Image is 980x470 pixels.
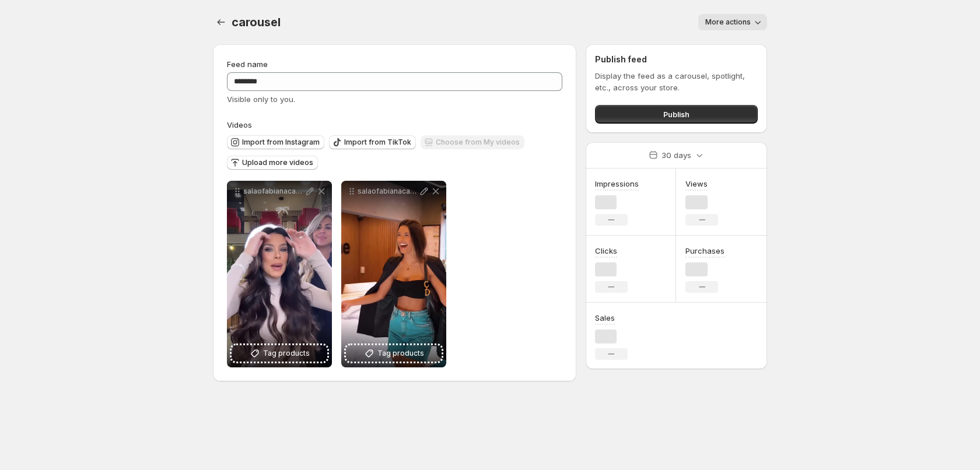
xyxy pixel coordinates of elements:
h2: Publish feed [595,54,758,65]
button: Settings [213,14,229,30]
p: salaofabianacavalcanti 3 [358,187,418,196]
h3: Sales [595,312,615,324]
button: Tag products [232,345,327,362]
button: Import from TikTok [329,135,416,149]
div: salaofabianacavalcanti 3Tag products [341,181,446,367]
span: carousel [232,15,280,29]
span: Import from TikTok [344,138,411,147]
h3: Impressions [595,178,639,190]
span: Publish [663,108,689,120]
span: Tag products [377,348,424,359]
button: Import from Instagram [227,135,324,149]
p: 30 days [661,149,691,161]
p: Display the feed as a carousel, spotlight, etc., across your store. [595,70,758,93]
span: Visible only to you. [227,94,295,104]
h3: Views [685,178,708,190]
button: More actions [698,14,767,30]
h3: Clicks [595,245,617,257]
span: Upload more videos [242,158,313,167]
span: More actions [705,17,751,27]
p: salaofabianacavalcanti 4 [243,187,304,196]
span: Videos [227,120,252,129]
button: Tag products [346,345,442,362]
div: salaofabianacavalcanti 4Tag products [227,181,332,367]
span: Feed name [227,59,268,69]
h3: Purchases [685,245,724,257]
button: Upload more videos [227,156,318,170]
button: Publish [595,105,758,124]
span: Import from Instagram [242,138,320,147]
span: Tag products [263,348,310,359]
